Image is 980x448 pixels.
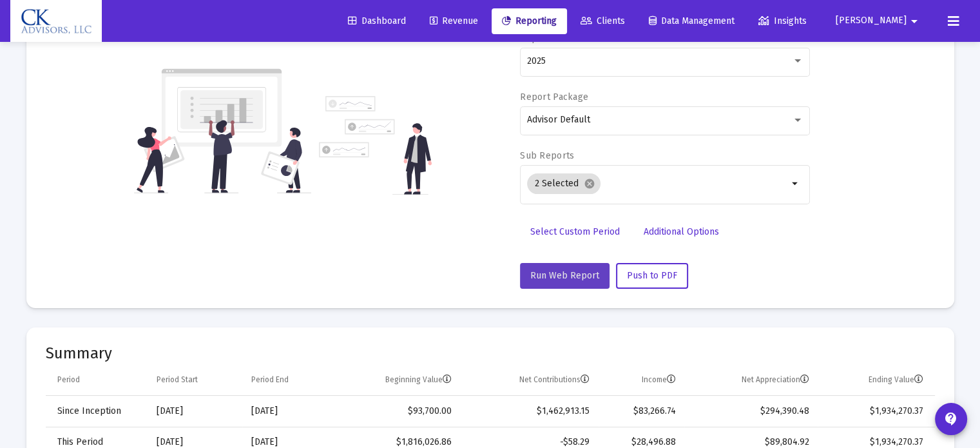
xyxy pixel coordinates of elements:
td: Column Ending Value [818,365,934,396]
td: Since Inception [46,396,148,427]
div: Income [641,375,675,385]
mat-chip: 2 Selected [527,173,600,194]
div: Net Appreciation [741,375,809,385]
td: Column Net Contributions [461,365,599,396]
img: reporting-alt [319,96,432,195]
span: Select Custom Period [530,226,620,237]
span: Additional Options [644,226,719,237]
td: $294,390.48 [684,396,818,427]
a: Revenue [419,8,488,34]
span: Insights [758,15,807,26]
button: Run Web Report [520,263,610,289]
a: Dashboard [338,8,416,34]
td: $1,934,270.37 [818,396,934,427]
span: Push to PDF [627,270,677,281]
td: Column Period Start [148,365,242,396]
img: reporting [134,67,311,195]
span: Data Management [649,15,735,26]
span: [PERSON_NAME] [836,15,907,26]
span: 2025 [527,55,546,66]
img: Dashboard [20,8,92,34]
a: Clients [570,8,635,34]
span: Dashboard [348,15,406,26]
div: Period Start [157,375,198,385]
button: Push to PDF [616,263,688,289]
a: Reporting [492,8,567,34]
td: Column Period [46,365,148,396]
td: $93,700.00 [332,396,461,427]
span: Reporting [502,15,557,26]
div: Net Contributions [519,375,590,385]
td: Column Net Appreciation [684,365,818,396]
mat-icon: cancel [584,178,595,190]
label: Report Package [520,92,588,102]
mat-chip-list: Selection [527,171,788,197]
div: Ending Value [869,375,923,385]
label: Sub Reports [520,150,574,161]
td: Column Income [599,365,684,396]
mat-icon: arrow_drop_down [788,176,803,191]
div: [DATE] [251,405,323,418]
div: Beginning Value [385,375,452,385]
a: Data Management [639,8,745,34]
td: Column Beginning Value [332,365,461,396]
span: Clients [581,15,625,26]
td: $1,462,913.15 [461,396,599,427]
span: Run Web Report [530,270,599,281]
mat-card-title: Summary [46,347,935,360]
mat-icon: contact_support [943,411,959,427]
span: Advisor Default [527,114,590,125]
td: $83,266.74 [599,396,684,427]
div: [DATE] [157,405,233,418]
div: Period End [251,375,289,385]
button: [PERSON_NAME] [820,8,937,34]
td: Column Period End [242,365,332,396]
mat-icon: arrow_drop_down [907,8,922,34]
a: Insights [748,8,817,34]
div: Period [57,375,80,385]
span: Revenue [430,15,478,26]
